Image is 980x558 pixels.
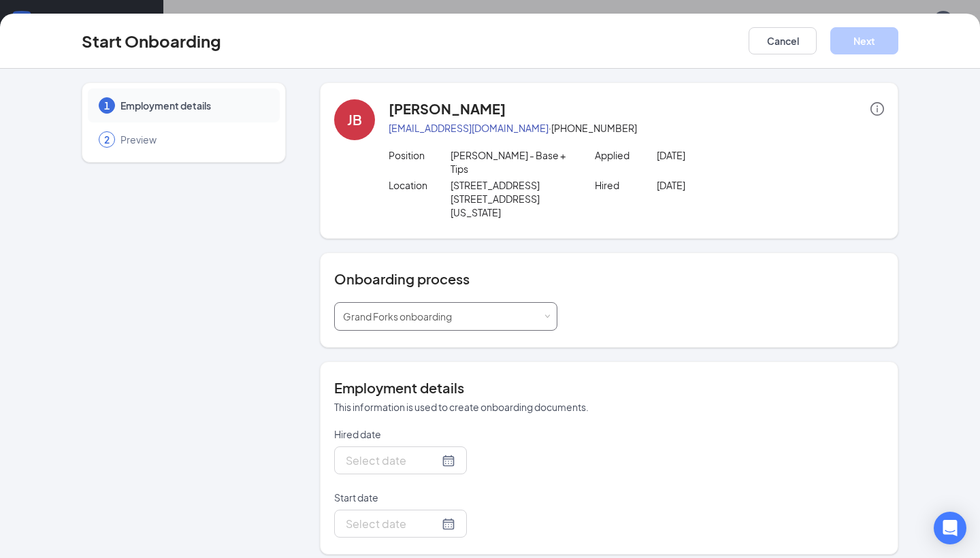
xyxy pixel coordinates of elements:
[934,512,966,544] div: Open Intercom Messenger
[120,133,266,146] span: Preview
[657,148,781,162] p: [DATE]
[389,148,451,162] p: Position
[346,515,439,532] input: Select date
[334,400,884,414] p: This information is used to create onboarding documents.
[104,133,110,146] span: 2
[334,378,884,397] h4: Employment details
[451,178,574,219] p: [STREET_ADDRESS] [STREET_ADDRESS][US_STATE]
[389,122,549,134] a: [EMAIL_ADDRESS][DOMAIN_NAME]
[334,269,884,289] h4: Onboarding process
[451,148,574,176] p: [PERSON_NAME] - Base + Tips
[749,27,817,54] button: Cancel
[389,178,451,192] p: Location
[82,29,221,52] h3: Start Onboarding
[657,178,781,192] p: [DATE]
[830,27,898,54] button: Next
[595,178,657,192] p: Hired
[104,99,110,112] span: 1
[870,102,884,116] span: info-circle
[334,491,557,504] p: Start date
[389,99,506,118] h4: [PERSON_NAME]
[346,452,439,469] input: Select date
[120,99,266,112] span: Employment details
[343,310,452,323] span: Grand Forks onboarding
[595,148,657,162] p: Applied
[343,303,461,330] div: [object Object]
[347,110,362,129] div: JB
[389,121,884,135] p: · [PHONE_NUMBER]
[334,427,557,441] p: Hired date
